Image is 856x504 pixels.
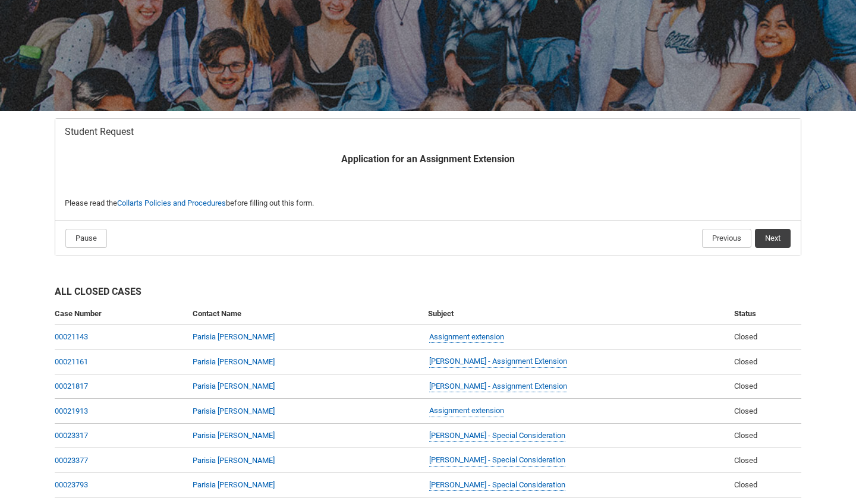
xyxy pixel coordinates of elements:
button: Pause [65,229,107,248]
span: Closed [734,480,757,489]
a: [PERSON_NAME] - Special Consideration [429,430,565,442]
h2: All Closed Cases [55,285,801,303]
a: Parisia [PERSON_NAME] [193,456,275,465]
a: 00021143 [55,332,88,341]
a: Parisia [PERSON_NAME] [193,382,275,390]
a: Assignment extension [429,405,504,417]
a: Assignment extension [429,331,504,344]
span: Closed [734,332,757,341]
span: Closed [734,357,757,366]
a: [PERSON_NAME] - Special Consideration [429,479,565,492]
article: Redu_Student_Request flow [55,118,801,256]
a: 00021817 [55,382,88,390]
a: Parisia [PERSON_NAME] [193,431,275,440]
a: 00021913 [55,407,88,415]
span: Closed [734,382,757,390]
th: Status [729,303,801,325]
a: Parisia [PERSON_NAME] [193,332,275,341]
span: Closed [734,431,757,440]
a: [PERSON_NAME] - Assignment Extension [429,380,567,393]
a: 00023377 [55,456,88,465]
a: 00021161 [55,357,88,366]
th: Contact Name [188,303,423,325]
b: Application for an Assignment Extension [341,153,515,165]
span: Closed [734,456,757,465]
th: Case Number [55,303,188,325]
a: [PERSON_NAME] - Assignment Extension [429,355,567,368]
a: [PERSON_NAME] - Special Consideration [429,454,565,467]
span: Closed [734,407,757,415]
button: Previous [702,229,751,248]
a: Parisia [PERSON_NAME] [193,357,275,366]
a: Parisia [PERSON_NAME] [193,480,275,489]
p: Please read the before filling out this form. [65,197,791,209]
a: Collarts Policies and Procedures [117,199,226,207]
button: Next [755,229,791,248]
a: Parisia [PERSON_NAME] [193,407,275,415]
th: Subject [423,303,729,325]
span: Student Request [65,126,134,138]
a: 00023793 [55,480,88,489]
a: 00023317 [55,431,88,440]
